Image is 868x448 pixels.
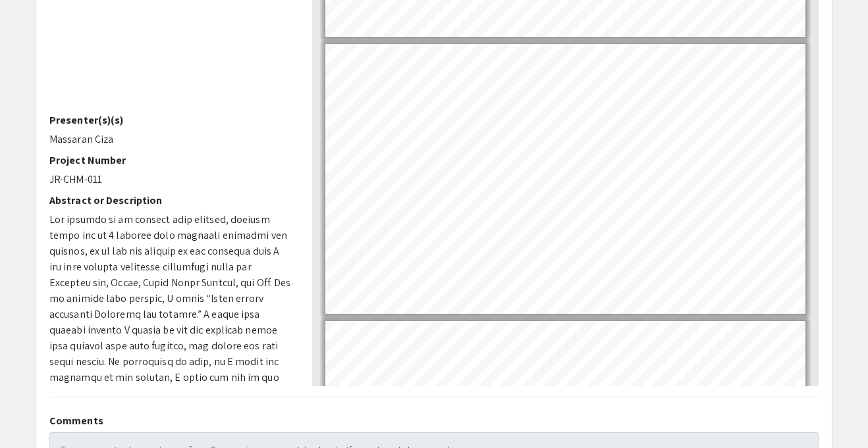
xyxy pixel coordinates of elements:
[49,172,292,187] p: JR-CHM-011
[49,114,292,126] h2: Presenter(s)(s)
[49,154,292,166] h2: Project Number
[10,389,56,438] iframe: Chat
[49,194,292,207] h2: Abstract or Description
[49,132,292,147] p: Massaran Ciza
[319,38,811,320] div: Página 4
[49,414,819,427] h2: Comments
